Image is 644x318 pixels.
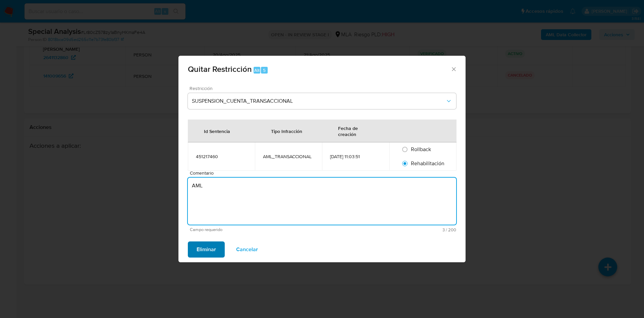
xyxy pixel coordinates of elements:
[227,241,267,258] button: Cancelar
[196,153,247,160] div: 451217460
[188,241,225,258] button: Eliminar
[263,153,314,160] div: AML_TRANSACCIONAL
[330,120,381,142] div: Fecha de creación
[450,66,457,72] button: Cerrar ventana
[190,227,323,232] span: Campo requerido
[197,242,216,257] span: Eliminar
[188,178,456,225] textarea: AML
[192,98,445,104] span: SUSPENSION_CUENTA_TRANSACCIONAL
[236,242,258,257] span: Cancelar
[330,153,381,160] div: [DATE] 11:03:51
[190,171,458,176] span: Comentario
[188,63,252,75] span: Quitar Restricción
[190,86,458,91] span: Restricción
[263,67,266,74] span: 5
[263,123,310,139] div: Tipo Infracción
[188,93,456,109] button: Restriction
[196,123,238,139] div: Id Sentencia
[411,145,431,153] span: Rollback
[323,228,456,232] span: Máximo 200 caracteres
[254,67,260,74] span: Alt
[411,160,444,167] span: Rehabilitación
